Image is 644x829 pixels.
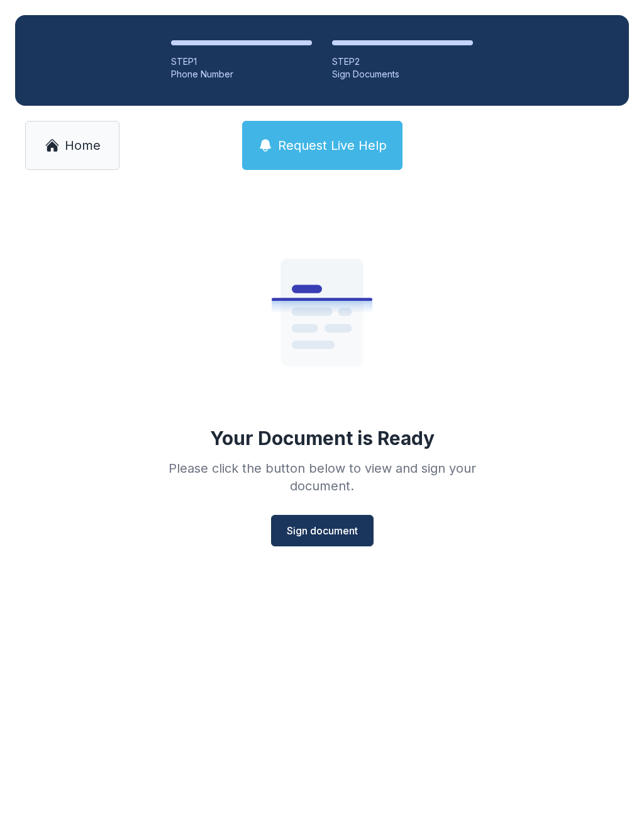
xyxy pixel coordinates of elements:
[332,68,473,81] div: Sign Documents
[287,523,358,538] span: Sign document
[278,137,387,154] span: Request Live Help
[65,137,101,154] span: Home
[210,427,435,449] div: Your Document is Ready
[141,460,503,495] div: Please click the button below to view and sign your document.
[332,55,473,68] div: STEP 2
[171,55,312,68] div: STEP 1
[171,68,312,81] div: Phone Number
